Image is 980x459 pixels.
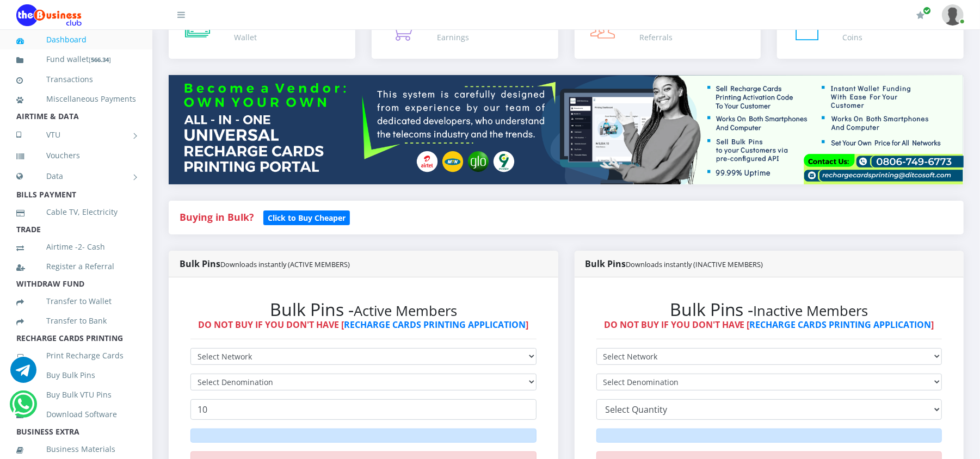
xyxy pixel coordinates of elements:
img: Logo [16,4,82,26]
a: Transfer to Wallet [16,289,136,314]
span: Renew/Upgrade Subscription [923,7,931,15]
a: RECHARGE CARDS PRINTING APPLICATION [344,319,526,331]
a: Download Software [16,402,136,427]
h2: Bulk Pins - [190,299,537,320]
small: Inactive Members [754,301,868,320]
div: Earnings [437,32,515,43]
a: RECHARGE CARDS PRINTING APPLICATION [750,319,932,331]
strong: DO NOT BUY IF YOU DON'T HAVE [ ] [198,319,528,331]
i: Renew/Upgrade Subscription [916,11,924,20]
strong: Bulk Pins [180,258,350,270]
a: 0/0 Referrals [575,4,761,59]
a: Register a Referral [16,254,136,279]
a: Cable TV, Electricity [16,200,136,225]
a: Buy Bulk VTU Pins [16,382,136,407]
a: Chat for support [13,399,35,417]
a: Print Recharge Cards [16,343,136,368]
strong: Buying in Bulk? [180,210,254,224]
a: Click to Buy Cheaper [263,210,350,224]
a: Airtime -2- Cash [16,234,136,259]
a: Buy Bulk Pins [16,363,136,388]
a: Miscellaneous Payments [16,86,136,111]
a: Data [16,163,136,190]
a: Transactions [16,67,136,92]
div: Referrals [640,32,673,43]
b: 566.34 [91,55,109,64]
strong: Bulk Pins [585,258,763,270]
h2: Bulk Pins - [596,299,942,320]
strong: DO NOT BUY IF YOU DON'T HAVE [ ] [604,319,934,331]
a: Fund wallet[566.34] [16,47,136,72]
div: Wallet [234,32,259,43]
a: ₦391.35/₦4,491 Earnings [372,4,558,59]
a: ₦566 Wallet [169,4,355,59]
small: [ ] [89,55,111,64]
a: VTU [16,121,136,148]
a: Transfer to Bank [16,308,136,333]
a: Dashboard [16,27,136,52]
img: multitenant_rcp.png [169,75,964,184]
small: Downloads instantly (INACTIVE MEMBERS) [626,259,763,269]
small: Active Members [354,301,457,320]
img: User [942,4,964,26]
b: Click to Buy Cheaper [268,213,346,223]
a: Chat for support [10,365,36,383]
a: Vouchers [16,143,136,168]
input: Enter Quantity [190,399,537,420]
small: Downloads instantly (ACTIVE MEMBERS) [220,259,350,269]
div: Coins [842,32,866,43]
